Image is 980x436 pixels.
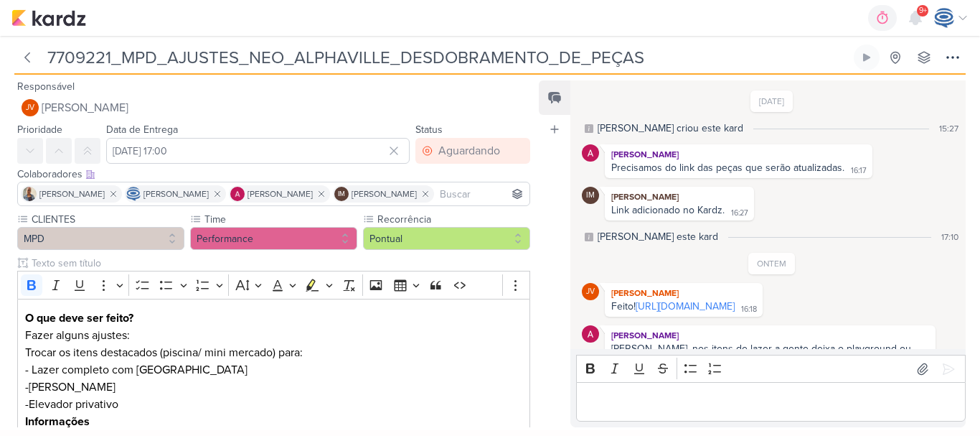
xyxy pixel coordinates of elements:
[582,325,599,343] img: Alessandra Gomes
[598,229,718,244] div: [PERSON_NAME] este kard
[17,80,75,93] label: Responsável
[29,256,501,271] input: Texto sem título
[608,328,933,343] div: [PERSON_NAME]
[190,227,357,250] button: Performance
[741,304,757,315] div: 16:18
[611,204,725,216] div: Link adicionado no Kardz.
[919,5,927,17] span: 9+
[576,382,966,422] div: Editor editing area: main
[106,124,178,136] label: Data de Entrega
[17,271,530,299] div: Editor toolbar
[851,165,867,177] div: 16:17
[143,187,209,200] span: [PERSON_NAME]
[582,283,599,300] div: Joney Viana
[934,8,954,28] img: Caroline Traven De Andrade
[582,144,599,162] img: Alessandra Gomes
[42,99,128,116] span: [PERSON_NAME]
[611,300,735,312] div: Feito!
[731,208,748,219] div: 16:27
[39,187,105,200] span: [PERSON_NAME]
[22,99,39,116] div: Joney Viana
[25,414,90,429] strong: Informações
[106,138,410,164] input: Select a date
[203,212,357,227] label: Time
[415,124,443,136] label: Status
[939,122,958,135] div: 15:27
[22,187,37,201] img: Iara Santos
[126,187,141,201] img: Caroline Traven De Andrade
[17,167,530,182] div: Colaboradores
[437,185,527,203] input: Buscar
[30,212,184,227] label: CLIENTES
[376,212,530,227] label: Recorrência
[11,9,86,27] img: kardz.app
[608,286,760,300] div: [PERSON_NAME]
[248,187,313,200] span: [PERSON_NAME]
[17,124,62,136] label: Prioridade
[334,187,349,201] div: Isabella Machado Guimarães
[611,343,914,367] div: [PERSON_NAME], nos itens de lazer a gente deixa o playground ou tira? Fiquei com essa dúvida.
[17,227,184,250] button: MPD
[26,104,34,112] p: JV
[941,231,958,243] div: 17:10
[608,147,870,162] div: [PERSON_NAME]
[363,227,530,250] button: Pontual
[586,192,595,200] p: IM
[576,355,966,383] div: Editor toolbar
[636,300,735,312] a: [URL][DOMAIN_NAME]
[17,95,530,121] button: JV [PERSON_NAME]
[611,162,844,174] div: Precisamos do link das peças que serão atualizadas.
[352,187,417,200] span: [PERSON_NAME]
[338,191,345,198] p: IM
[438,142,500,159] div: Aguardando
[608,190,751,204] div: [PERSON_NAME]
[861,52,872,63] div: Ligar relógio
[43,45,851,70] input: Kard Sem Título
[586,288,595,296] p: JV
[25,311,133,325] strong: O que deve ser feito?
[415,138,530,164] button: Aguardando
[582,187,599,204] div: Isabella Machado Guimarães
[230,187,245,201] img: Alessandra Gomes
[25,327,523,344] p: Fazer alguns ajustes:
[25,344,523,379] p: Trocar os itens destacados (piscina/ mini mercado) para: - Lazer completo com [GEOGRAPHIC_DATA]
[25,379,523,413] p: -[PERSON_NAME] -Elevador privativo
[598,121,743,136] div: [PERSON_NAME] criou este kard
